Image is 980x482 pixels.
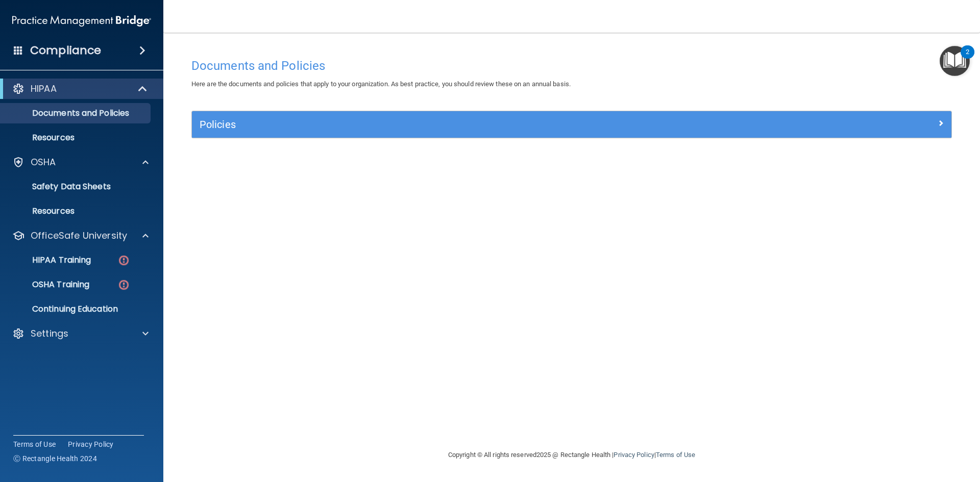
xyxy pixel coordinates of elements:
[385,439,758,471] div: Copyright © All rights reserved 2025 @ Rectangle Health | |
[7,108,146,118] p: Documents and Policies
[12,156,149,168] a: OSHA
[31,230,127,242] p: OfficeSafe University
[31,156,56,168] p: OSHA
[803,410,968,450] iframe: Drift Widget Chat Controller
[7,182,146,192] p: Safety Data Sheets
[614,451,654,459] a: Privacy Policy
[656,451,695,459] a: Terms of Use
[12,11,151,31] img: PMB logo
[117,254,130,267] img: danger-circle.6113f641.png
[191,59,952,72] h4: Documents and Policies
[12,83,148,95] a: HIPAA
[7,304,146,314] p: Continuing Education
[31,327,68,340] p: Settings
[7,255,91,265] p: HIPAA Training
[13,453,97,464] span: Ⓒ Rectangle Health 2024
[7,133,146,143] p: Resources
[13,439,56,449] a: Terms of Use
[117,278,130,291] img: danger-circle.6113f641.png
[12,230,149,242] a: OfficeSafe University
[966,52,969,65] div: 2
[7,206,146,216] p: Resources
[30,43,101,58] h4: Compliance
[31,83,57,95] p: HIPAA
[200,116,944,133] a: Policies
[7,280,89,290] p: OSHA Training
[200,119,754,130] h5: Policies
[940,46,970,76] button: Open Resource Center, 2 new notifications
[68,439,114,449] a: Privacy Policy
[191,80,571,88] span: Here are the documents and policies that apply to your organization. As best practice, you should...
[12,327,149,340] a: Settings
